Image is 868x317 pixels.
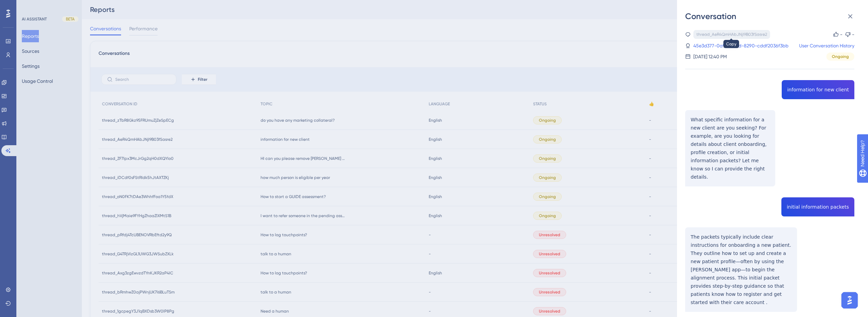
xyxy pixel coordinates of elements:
[832,54,849,59] span: Ongoing
[685,11,860,22] div: Conversation
[840,30,842,39] div: -
[693,42,789,50] a: 45e3d377-0a96-462d-8290-cddf2036f3bb
[693,52,727,61] div: [DATE] 12:40 PM
[16,2,43,10] span: Need Help?
[696,32,767,37] div: thread_AeR4QmHAbJNjI9B03fSasre2
[799,42,854,50] a: User Conversation History
[852,30,854,39] div: -
[839,290,860,311] iframe: UserGuiding AI Assistant Launcher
